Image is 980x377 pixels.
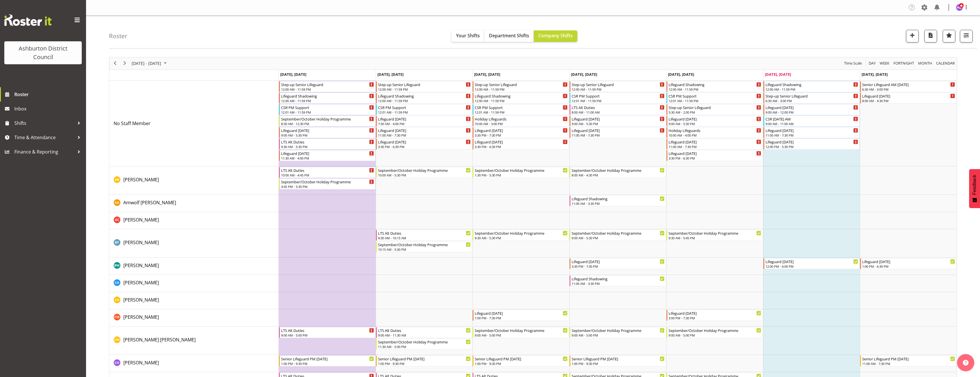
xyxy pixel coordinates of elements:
[475,230,568,236] div: September/October Holiday Programme
[765,72,791,77] span: [DATE], [DATE]
[473,327,569,338] div: Charlotte Bota Wilson"s event - September/October Holiday Programme Begin From Wednesday, Septemb...
[763,127,860,138] div: No Staff Member"s event - Lifeguard Saturday Begin From Saturday, September 27, 2025 at 11:00:00 ...
[281,116,374,122] div: September/October Holiday Programme
[376,327,472,338] div: Charlotte Bota Wilson"s event - LTS Alt Duties Begin From Tuesday, September 23, 2025 at 9:00:00 ...
[763,104,860,115] div: No Staff Member"s event - Lifeguard Saturday Begin From Saturday, September 27, 2025 at 9:00:00 A...
[538,32,573,39] span: Company Shifts
[109,327,279,355] td: Charlotte Bota Wilson resource
[669,98,761,103] div: 12:01 AM - 11:59 PM
[279,150,375,161] div: No Staff Member"s event - Lifeguard Monday Begin From Monday, September 22, 2025 at 11:30:00 AM G...
[475,104,568,110] div: CSR PM Support
[956,4,963,11] img: hayley-dickson3805.jpg
[279,127,375,138] div: No Staff Member"s event - Lifeguard Monday Begin From Monday, September 22, 2025 at 9:00:00 AM GM...
[475,87,568,92] div: 12:00 AM - 11:59 PM
[378,361,471,366] div: 1:00 PM - 9:30 PM
[572,104,665,110] div: LTS Alt Duties
[763,81,860,92] div: No Staff Member"s event - Lifeguard Shadowing Begin From Saturday, September 27, 2025 at 12:00:00...
[917,60,933,67] button: Timeline Month
[123,279,159,286] span: [PERSON_NAME]
[281,81,374,87] div: Step-up Senior Lifeguard
[281,327,374,333] div: LTS Alt Duties
[862,81,955,87] div: Senior Lifeguard AM [DATE]
[765,104,858,110] div: Lifeguard [DATE]
[451,30,484,42] button: Your Shifts
[378,356,471,362] div: Senior Lifeguard PM [DATE]
[534,30,577,42] button: Company Shifts
[669,127,761,133] div: Holiday Lifeguards
[109,195,279,212] td: Amwolf Artz resource
[669,133,761,137] div: 10:00 AM - 4:00 PM
[669,87,761,92] div: 12:00 AM - 11:59 PM
[376,116,472,127] div: No Staff Member"s event - Lifeguard Tuesday Begin From Tuesday, September 23, 2025 at 7:30:00 AM ...
[475,127,568,133] div: Lifeguard [DATE]
[378,98,471,103] div: 12:00 AM - 11:59 PM
[765,110,858,114] div: 9:00 AM - 12:00 PM
[893,60,915,67] span: Fortnight
[281,133,374,137] div: 9:00 AM - 5:30 PM
[123,176,159,183] span: [PERSON_NAME]
[378,344,471,349] div: 11:30 AM - 5:00 PM
[669,236,761,240] div: 9:30 AM - 5:45 PM
[281,110,374,114] div: 12:01 AM - 11:59 PM
[378,230,471,236] div: LTS Alt Duties
[763,93,860,104] div: No Staff Member"s event - Step-up Senior Lifeguard Begin From Saturday, September 27, 2025 at 6:3...
[123,262,159,269] a: [PERSON_NAME]
[572,356,665,362] div: Senior Lifeguard PM [DATE]
[570,167,666,178] div: Alex Bateman"s event - September/October Holiday Programme Begin From Thursday, September 25, 202...
[378,333,471,337] div: 9:00 AM - 11:30 AM
[667,127,763,138] div: No Staff Member"s event - Holiday Lifeguards Begin From Friday, September 26, 2025 at 10:00:00 AM...
[130,57,170,69] div: September 22 - 28, 2025
[475,110,568,114] div: 12:01 AM - 11:59 PM
[843,60,863,67] button: Time Scale
[572,276,665,281] div: Lifeguard Shadowing
[281,93,374,99] div: Lifeguard Shadowing
[281,127,374,133] div: Lifeguard [DATE]
[572,333,665,337] div: 9:00 AM - 5:00 PM
[475,81,568,87] div: Step-up Senior Lifeguard
[281,173,374,177] div: 10:00 AM - 4:45 PM
[765,81,858,87] div: Lifeguard Shadowing
[279,167,375,178] div: Alex Bateman"s event - LTS Alt Duties Begin From Monday, September 22, 2025 at 10:00:00 AM GMT+12...
[281,104,374,110] div: CSR PM Support
[572,127,665,133] div: Lifeguard [DATE]
[123,199,176,206] span: Amwolf [PERSON_NAME]
[917,60,933,67] span: Month
[377,72,404,77] span: [DATE], [DATE]
[473,355,569,366] div: Charlotte Hydes"s event - Senior Lifeguard PM Wednesday Begin From Wednesday, September 24, 2025 ...
[123,217,159,223] span: [PERSON_NAME]
[572,167,665,173] div: September/October Holiday Programme
[669,116,761,122] div: Lifeguard [DATE]
[570,327,666,338] div: Charlotte Bota Wilson"s event - September/October Holiday Programme Begin From Thursday, Septembe...
[763,139,860,149] div: No Staff Member"s event - Lifeguard Saturday Begin From Saturday, September 27, 2025 at 12:00:00 ...
[378,81,471,87] div: Step-up Senior Lifeguard
[473,310,569,321] div: Charlie Wilson"s event - Lifeguard Wednesday Begin From Wednesday, September 24, 2025 at 1:00:00 ...
[378,144,471,149] div: 3:30 PM - 6:30 PM
[378,87,471,92] div: 12:00 AM - 11:59 PM
[123,359,159,366] span: [PERSON_NAME]
[376,139,472,149] div: No Staff Member"s event - Lifeguard Tuesday Begin From Tuesday, September 23, 2025 at 3:30:00 PM ...
[281,167,374,173] div: LTS Alt Duties
[376,241,472,252] div: Bailey Tait"s event - September/October Holiday Programme Begin From Tuesday, September 23, 2025 ...
[572,236,665,240] div: 9:00 AM - 5:30 PM
[570,104,666,115] div: No Staff Member"s event - LTS Alt Duties Begin From Thursday, September 25, 2025 at 8:00:00 AM GM...
[280,72,306,77] span: [DATE], [DATE]
[473,230,569,241] div: Bailey Tait"s event - September/October Holiday Programme Begin From Wednesday, September 24, 202...
[378,236,471,240] div: 9:30 AM - 10:15 AM
[109,355,279,372] td: Charlotte Hydes resource
[473,104,569,115] div: No Staff Member"s event - CSR PM Support Begin From Wednesday, September 24, 2025 at 12:01:00 AM ...
[763,116,860,127] div: No Staff Member"s event - CSR Saturday AM Begin From Saturday, September 27, 2025 at 9:00:00 AM G...
[765,139,858,145] div: Lifeguard [DATE]
[572,81,665,87] div: Step-up Senior Lifeguard
[378,133,471,137] div: 11:00 AM - 7:30 PM
[281,98,374,103] div: 12:00 AM - 11:59 PM
[109,229,279,258] td: Bailey Tait resource
[109,258,279,275] td: Bella Wilson resource
[484,30,534,42] button: Department Shifts
[572,110,665,114] div: 8:00 AM - 11:00 AM
[765,264,858,269] div: 12:00 PM - 6:00 PM
[572,173,665,177] div: 8:00 AM - 4:30 PM
[572,230,665,236] div: September/October Holiday Programme
[669,144,761,149] div: 11:00 AM - 7:30 PM
[376,127,472,138] div: No Staff Member"s event - Lifeguard Tuesday Begin From Tuesday, September 23, 2025 at 11:00:00 AM...
[376,230,472,241] div: Bailey Tait"s event - LTS Alt Duties Begin From Tuesday, September 23, 2025 at 9:30:00 AM GMT+12:...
